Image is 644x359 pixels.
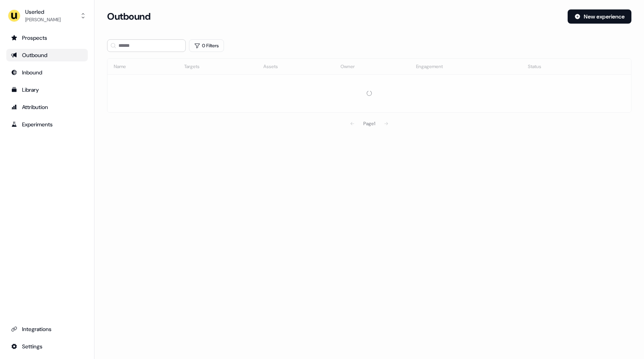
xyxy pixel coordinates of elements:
a: Go to attribution [6,101,88,113]
button: Userled[PERSON_NAME] [6,6,88,25]
div: Attribution [11,103,83,111]
button: 0 Filters [189,39,224,52]
div: [PERSON_NAME] [25,16,61,24]
button: New experience [568,9,631,24]
div: Experiments [11,120,83,128]
a: Go to prospects [6,31,88,44]
div: Library [11,86,83,94]
div: Integrations [11,325,83,333]
h3: Outbound [107,11,150,22]
a: Go to experiments [6,118,88,131]
a: Go to integrations [6,323,88,335]
div: Settings [11,342,83,350]
a: Go to outbound experience [6,49,88,61]
a: Go to integrations [6,340,88,353]
div: Inbound [11,68,83,76]
div: Outbound [11,51,83,59]
a: Go to Inbound [6,66,88,79]
a: Go to templates [6,83,88,96]
div: Userled [25,8,61,16]
div: Prospects [11,34,83,42]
